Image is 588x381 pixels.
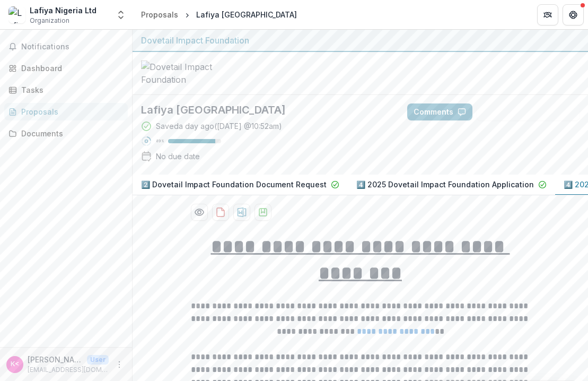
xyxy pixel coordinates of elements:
p: [EMAIL_ADDRESS][DOMAIN_NAME] [28,365,109,375]
p: [PERSON_NAME] <[PERSON_NAME][EMAIL_ADDRESS][DOMAIN_NAME]> [28,354,83,365]
div: Tasks [21,84,119,96]
a: Documents [4,125,128,142]
button: Get Help [563,4,584,25]
div: Klau Chmielowska <klau.chmielowska@lafiyanigeria.org> [11,361,19,368]
button: download-proposal [233,204,250,221]
button: Partners [537,4,558,25]
div: Saved a day ago ( [DATE] @ 10:52am ) [156,120,282,132]
div: Lafiya [GEOGRAPHIC_DATA] [196,9,297,20]
img: Lafiya Nigeria Ltd [8,6,25,23]
button: Open entity switcher [113,4,128,25]
a: Tasks [4,81,128,99]
div: Dovetail Impact Foundation [141,34,580,47]
a: Proposals [137,7,182,22]
button: Answer Suggestions [477,103,580,120]
button: More [113,358,126,371]
div: Documents [21,128,119,139]
button: Notifications [4,38,128,55]
p: 4️⃣ 2025 Dovetail Impact Foundation Application [356,179,534,190]
p: 2️⃣ Dovetail Impact Foundation Document Request [141,179,327,190]
a: Proposals [4,103,128,120]
div: Lafiya Nigeria Ltd [30,5,96,16]
nav: breadcrumb [137,7,301,22]
img: Dovetail Impact Foundation [141,60,247,86]
div: Proposals [141,9,178,20]
span: Organization [30,16,69,25]
div: Dashboard [21,63,119,74]
p: 89 % [156,137,164,145]
h2: Lafiya [GEOGRAPHIC_DATA] [141,103,390,116]
div: Proposals [21,106,119,117]
span: Notifications [21,42,124,51]
div: No due date [156,151,200,162]
button: Comments [407,103,472,120]
button: download-proposal [212,204,229,221]
a: Dashboard [4,59,128,77]
button: download-proposal [254,204,271,221]
button: Preview ec96a026-40d6-470d-b572-b4d564fd6054-10.pdf [191,204,208,221]
p: User [87,355,109,365]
